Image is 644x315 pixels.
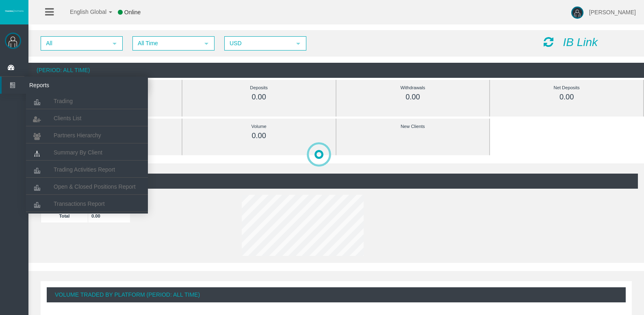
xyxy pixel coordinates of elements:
[4,9,24,13] img: logo.svg
[111,40,118,47] span: select
[54,166,115,173] span: Trading Activities Report
[225,37,291,50] span: USD
[544,36,553,48] i: Reload Dashboard
[201,131,317,141] div: 0.00
[54,132,101,139] span: Partners Hierarchy
[589,9,636,15] span: [PERSON_NAME]
[355,83,471,93] div: Withdrawals
[54,115,81,121] span: Clients List
[54,200,105,207] span: Transactions Report
[26,111,148,126] a: Clients List
[295,40,301,47] span: select
[59,9,106,15] span: English Global
[2,77,148,94] a: Reports
[203,40,210,47] span: select
[201,83,317,93] div: Deposits
[571,7,583,19] img: user-image
[508,83,625,93] div: Net Deposits
[28,63,644,78] div: (Period: All Time)
[201,93,317,102] div: 0.00
[23,77,103,94] span: Reports
[26,94,148,108] a: Trading
[133,37,199,50] span: All Time
[88,209,130,222] td: 0.00
[26,145,148,160] a: Summary By Client
[124,9,141,15] span: Online
[26,179,148,194] a: Open & Closed Positions Report
[563,36,598,48] i: IB Link
[26,196,148,211] a: Transactions Report
[26,128,148,143] a: Partners Hierarchy
[26,162,148,177] a: Trading Activities Report
[41,209,88,222] td: Total
[41,37,107,50] span: All
[47,287,626,302] div: Volume Traded By Platform (Period: All Time)
[355,122,471,131] div: New Clients
[54,149,102,156] span: Summary By Client
[54,183,136,190] span: Open & Closed Positions Report
[355,93,471,102] div: 0.00
[54,98,73,104] span: Trading
[508,93,625,102] div: 0.00
[201,122,317,131] div: Volume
